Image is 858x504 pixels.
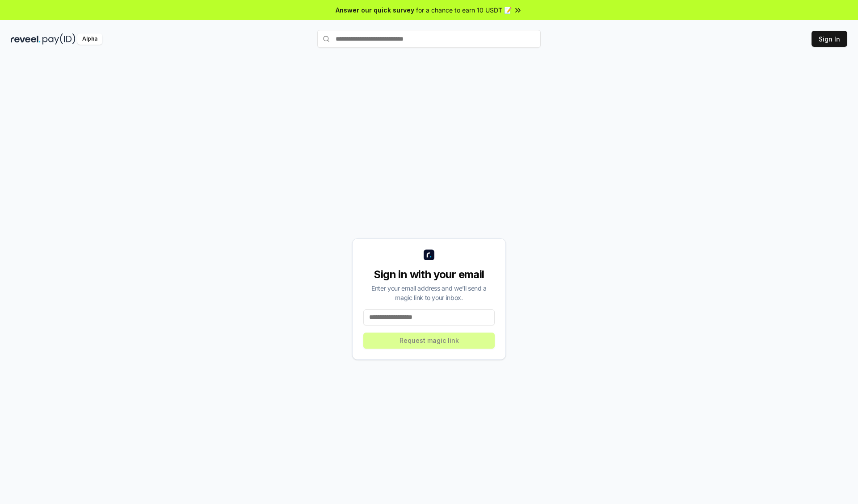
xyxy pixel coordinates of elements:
div: Alpha [77,33,102,45]
button: Sign In [812,31,847,47]
span: for a chance to earn 10 USDT 📝 [416,5,512,15]
img: logo_small [424,250,434,260]
span: Answer our quick survey [336,5,414,15]
img: reveel_dark [11,33,41,45]
div: Enter your email address and we’ll send a magic link to your inbox. [363,283,495,302]
img: pay_id [42,33,76,45]
div: Sign in with your email [363,267,495,282]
